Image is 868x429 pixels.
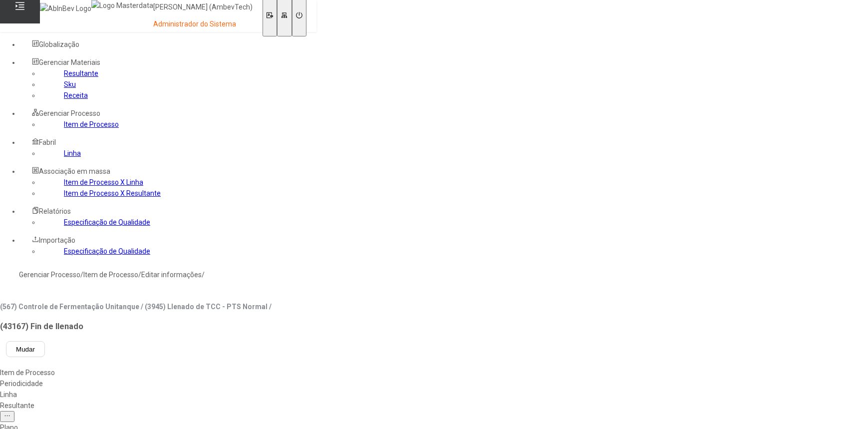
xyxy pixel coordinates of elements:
[64,218,150,226] a: Especificação de Qualidade
[141,271,202,279] a: Editar informações
[64,120,119,128] a: Item de Processo
[64,69,98,77] a: Resultante
[138,271,141,279] nz-breadcrumb-separator: /
[80,271,83,279] nz-breadcrumb-separator: /
[153,19,253,29] p: Administrador do Sistema
[64,91,88,99] a: Receita
[39,236,75,244] span: Importação
[39,207,71,215] span: Relatórios
[39,109,100,117] span: Gerenciar Processo
[16,346,35,353] span: Mudar
[64,80,76,88] a: Sku
[202,271,205,279] nz-breadcrumb-separator: /
[64,247,150,255] a: Especificação de Qualidade
[6,341,45,357] button: Mudar
[39,167,110,175] span: Associação em massa
[64,189,161,197] a: Item de Processo X Resultante
[153,2,253,12] p: [PERSON_NAME] (AmbevTech)
[39,58,100,66] span: Gerenciar Materiais
[83,271,138,279] a: Item de Processo
[39,138,56,146] span: Fabril
[19,271,80,279] a: Gerenciar Processo
[40,3,91,14] img: AbInBev Logo
[39,40,79,48] span: Globalização
[64,149,81,157] a: Linha
[64,178,143,186] a: Item de Processo X Linha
